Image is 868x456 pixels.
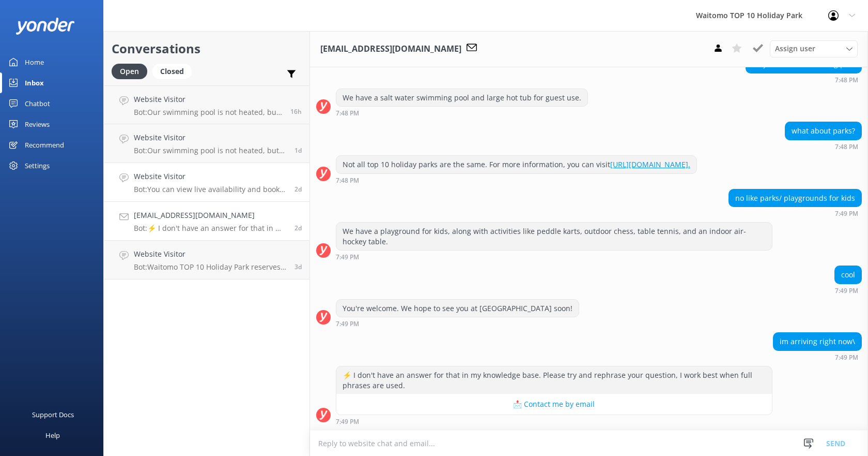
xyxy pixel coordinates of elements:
span: Aug 30 2025 07:49pm (UTC +12:00) Pacific/Auckland [295,224,302,232]
h4: Website Visitor [134,171,287,182]
span: Aug 31 2025 09:27am (UTC +12:00) Pacific/Auckland [295,185,302,194]
p: Bot: Waitomo TOP 10 Holiday Park reserves the right to charge 100% of the balance for all accommo... [134,262,287,272]
span: Sep 01 2025 10:51am (UTC +12:00) Pacific/Auckland [295,146,302,155]
div: We have a salt water swimming pool and large hot tub for guest use. [336,89,587,107]
div: ⚡ I don't have an answer for that in my knowledge base. Please try and rephrase your question, I ... [336,366,772,394]
div: Support Docs [32,404,74,425]
div: no like parks/ playgrounds for kids [729,189,861,207]
strong: 7:48 PM [336,178,359,184]
div: what about parks? [785,122,861,140]
div: Not all top 10 holiday parks are the same. For more information, you can visit [336,156,696,173]
a: [EMAIL_ADDRESS][DOMAIN_NAME]Bot:⚡ I don't have an answer for that in my knowledge base. Please tr... [104,202,309,241]
div: Aug 30 2025 07:49pm (UTC +12:00) Pacific/Auckland [336,320,579,327]
span: Aug 30 2025 11:07am (UTC +12:00) Pacific/Auckland [295,262,302,271]
div: Aug 30 2025 07:48pm (UTC +12:00) Pacific/Auckland [785,143,862,150]
h4: [EMAIL_ADDRESS][DOMAIN_NAME] [134,210,287,221]
div: Open [112,64,147,79]
button: 📩 Contact me by email [336,394,772,415]
img: yonder-white-logo.png [16,18,75,35]
a: Website VisitorBot:Our swimming pool is not heated, but our hot tub is set at 39 degrees Celsius.1d [104,124,309,163]
div: Aug 30 2025 07:49pm (UTC +12:00) Pacific/Auckland [336,253,772,260]
div: Settings [25,155,50,176]
a: Website VisitorBot:Waitomo TOP 10 Holiday Park reserves the right to charge 100% of the balance f... [104,241,309,280]
p: Bot: You can view live availability and book your stay online at [URL][DOMAIN_NAME]. [134,185,287,194]
h3: [EMAIL_ADDRESS][DOMAIN_NAME] [320,42,461,56]
strong: 7:49 PM [336,321,359,327]
div: Recommend [25,135,64,155]
strong: 7:48 PM [835,144,858,150]
strong: 7:49 PM [336,254,359,260]
p: Bot: ⚡ I don't have an answer for that in my knowledge base. Please try and rephrase your questio... [134,224,287,233]
div: Inbox [25,72,44,93]
div: Help [45,425,60,446]
div: Aug 30 2025 07:49pm (UTC +12:00) Pacific/Auckland [336,418,772,425]
p: Bot: Our swimming pool is not heated, but our hot tub is set at 39 degrees Celsius. [134,146,287,155]
div: Aug 30 2025 07:49pm (UTC +12:00) Pacific/Auckland [729,210,862,217]
span: Assign user [775,43,815,54]
div: Assign User [770,40,858,57]
div: Aug 30 2025 07:49pm (UTC +12:00) Pacific/Auckland [773,354,862,361]
h4: Website Visitor [134,248,287,260]
a: Website VisitorBot:Our swimming pool is not heated, but our hot tub is set at 39 degrees Celsius.16h [104,85,309,124]
div: Aug 30 2025 07:48pm (UTC +12:00) Pacific/Auckland [336,176,697,184]
strong: 7:48 PM [835,77,858,83]
p: Bot: Our swimming pool is not heated, but our hot tub is set at 39 degrees Celsius. [134,108,283,117]
strong: 7:49 PM [336,419,359,425]
div: Reviews [25,114,50,135]
h4: Website Visitor [134,94,283,105]
strong: 7:49 PM [835,355,858,361]
div: Aug 30 2025 07:49pm (UTC +12:00) Pacific/Auckland [834,287,862,294]
a: Closed [152,65,197,77]
div: Aug 30 2025 07:48pm (UTC +12:00) Pacific/Auckland [336,109,588,116]
a: [URL][DOMAIN_NAME]. [610,159,690,169]
h4: Website Visitor [134,132,287,143]
div: Closed [152,64,192,79]
div: Aug 30 2025 07:48pm (UTC +12:00) Pacific/Auckland [746,76,862,83]
div: Chatbot [25,93,50,114]
div: cool [835,266,861,284]
div: We have a playground for kids, along with activities like peddle karts, outdoor chess, table tenn... [336,223,772,250]
strong: 7:49 PM [835,288,858,294]
h2: Conversations [112,39,302,58]
div: Home [25,52,44,72]
div: You're welcome. We hope to see you at [GEOGRAPHIC_DATA] soon! [336,300,579,317]
a: Open [112,65,152,77]
strong: 7:48 PM [336,110,359,116]
div: im arriving right now\ [773,333,861,350]
strong: 7:49 PM [835,211,858,217]
a: Website VisitorBot:You can view live availability and book your stay online at [URL][DOMAIN_NAME].2d [104,163,309,202]
span: Sep 01 2025 06:49pm (UTC +12:00) Pacific/Auckland [290,107,302,116]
